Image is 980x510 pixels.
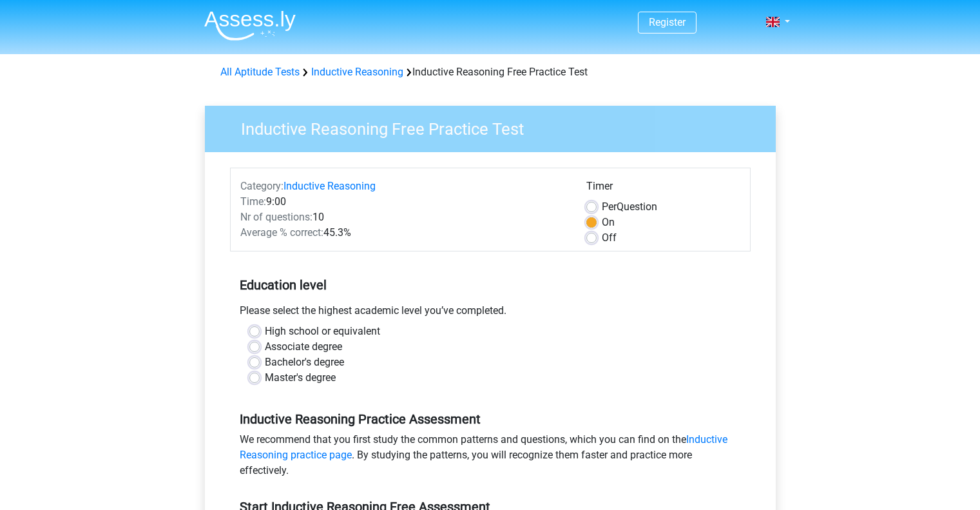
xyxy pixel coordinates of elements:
[230,432,751,484] div: We recommend that you first study the common patterns and questions, which you can find on the . ...
[649,16,686,28] a: Register
[602,230,617,246] label: Off
[231,194,577,210] div: 9:00
[265,339,342,355] label: Associate degree
[204,10,296,41] img: Assessly
[265,355,344,370] label: Bachelor's degree
[230,303,751,324] div: Please select the highest academic level you’ve completed.
[240,272,741,298] h5: Education level
[240,211,312,223] span: Nr of questions:
[231,225,577,240] div: 45.3%
[586,179,740,199] div: Timer
[311,66,403,78] a: Inductive Reasoning
[231,210,577,225] div: 10
[240,226,323,239] span: Average % correct:
[283,180,376,192] a: Inductive Reasoning
[265,324,380,339] label: High school or equivalent
[240,195,266,208] span: Time:
[265,370,336,386] label: Master's degree
[602,215,615,230] label: On
[240,411,741,427] h5: Inductive Reasoning Practice Assessment
[602,199,657,215] label: Question
[240,180,283,192] span: Category:
[220,66,300,78] a: All Aptitude Tests
[215,64,765,80] div: Inductive Reasoning Free Practice Test
[602,201,617,213] span: Per
[226,114,766,139] h3: Inductive Reasoning Free Practice Test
